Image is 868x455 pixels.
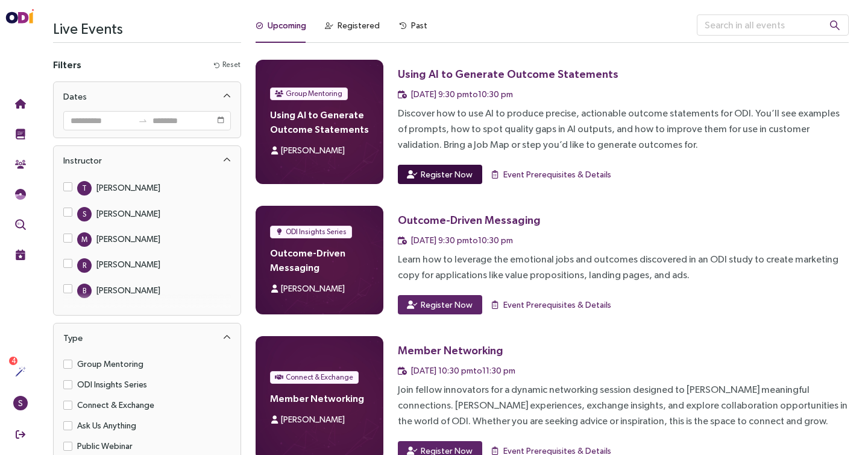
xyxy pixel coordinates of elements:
[15,219,26,230] img: Outcome Validation
[270,246,369,275] h4: Outcome-Driven Messaging
[286,371,353,383] span: Connect & Exchange
[270,391,369,406] h4: Member Networking
[398,66,618,81] div: Using AI to Generate Outcome Statements
[72,357,148,371] span: Group Mentoring
[11,357,16,365] span: 4
[281,415,345,424] span: [PERSON_NAME]
[96,207,160,220] div: [PERSON_NAME]
[398,382,849,429] div: Join fellow innovators for a dynamic networking session designed to [PERSON_NAME] meaningful conn...
[411,19,427,32] div: Past
[63,153,102,168] div: Instructor
[281,145,345,155] span: [PERSON_NAME]
[7,390,33,416] button: S
[7,421,33,448] button: Sign Out
[72,378,152,391] span: ODI Insights Series
[411,366,515,375] span: [DATE] 10:30 pm to 11:30 pm
[72,439,137,453] span: Public Webinar
[489,295,612,314] button: Event Prerequisites & Details
[411,235,513,245] span: [DATE] 9:30 pm to 10:30 pm
[503,168,611,181] span: Event Prerequisites & Details
[96,258,160,271] div: [PERSON_NAME]
[83,207,86,221] span: S
[82,181,87,196] span: T
[222,59,241,71] span: Reset
[398,165,482,184] button: Register Now
[63,331,83,345] div: Type
[286,226,347,238] span: ODI Insights Series
[72,419,141,432] span: Ask Us Anything
[96,181,160,194] div: [PERSON_NAME]
[7,358,33,385] button: Actions
[7,121,33,147] button: Training
[15,249,26,260] img: Live Events
[83,284,86,298] span: B
[63,89,87,104] div: Dates
[138,116,148,126] span: to
[138,116,148,126] span: swap-right
[7,241,33,268] button: Live Events
[268,19,306,32] div: Upcoming
[54,323,241,352] div: Type
[398,106,849,153] div: Discover how to use AI to produce precise, actionable outcome statements for ODI. You’ll see exam...
[54,82,241,111] div: Dates
[54,146,241,175] div: Instructor
[421,168,473,181] span: Register Now
[489,165,612,184] button: Event Prerequisites & Details
[398,212,541,227] div: Outcome-Driven Messaging
[421,298,473,311] span: Register Now
[53,57,81,72] h4: Filters
[15,159,26,170] img: Community
[72,398,159,412] span: Connect & Exchange
[411,89,513,99] span: [DATE] 9:30 pm to 10:30 pm
[697,14,849,36] input: Search in all events
[83,258,86,273] span: R
[96,284,160,297] div: [PERSON_NAME]
[96,232,160,246] div: [PERSON_NAME]
[503,298,611,311] span: Event Prerequisites & Details
[829,20,840,31] span: search
[398,343,503,358] div: Member Networking
[18,396,23,410] span: S
[281,284,345,293] span: [PERSON_NAME]
[398,252,849,283] div: Learn how to leverage the emotional jobs and outcomes discovered in an ODI study to create market...
[7,91,33,117] button: Home
[15,366,26,377] img: Actions
[7,151,33,177] button: Community
[15,129,26,139] img: Training
[81,232,87,247] span: M
[213,59,241,71] button: Reset
[7,181,33,208] button: Needs Framework
[9,357,17,365] sup: 4
[286,87,342,100] span: Group Mentoring
[7,211,33,238] button: Outcome Validation
[15,189,26,200] img: JTBD Needs Framework
[53,14,241,42] h3: Live Events
[398,295,482,314] button: Register Now
[820,14,850,36] button: search
[338,19,380,32] div: Registered
[270,107,369,136] h4: Using AI to Generate Outcome Statements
